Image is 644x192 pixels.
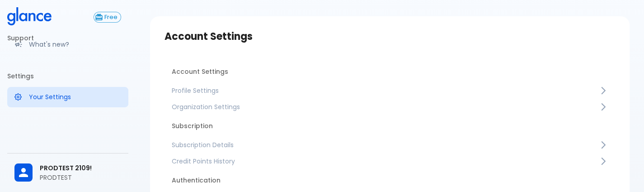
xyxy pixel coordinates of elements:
span: Credit Points History [172,157,599,166]
a: Profile Settings [165,82,615,99]
a: Subscription Details [165,137,615,153]
a: Click to view or change your subscription [94,12,128,23]
h3: Account Settings [165,31,615,43]
li: Authentication [165,169,615,191]
li: Subscription [165,115,615,137]
a: Credit Points History [165,153,615,169]
li: Account Settings [165,61,615,82]
span: Free [101,14,121,21]
p: Your Settings [29,92,121,101]
li: Settings [7,65,128,87]
a: Organization Settings [165,99,615,115]
button: Free [94,12,121,23]
span: PRODTEST 2109! [40,163,121,173]
p: PRODTEST [40,173,121,182]
li: Support [7,27,128,49]
div: PRODTEST 2109!PRODTEST [7,157,128,188]
span: Profile Settings [172,86,599,95]
a: Manage your settings [7,87,128,107]
span: Subscription Details [172,140,599,149]
span: Organization Settings [172,102,599,111]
